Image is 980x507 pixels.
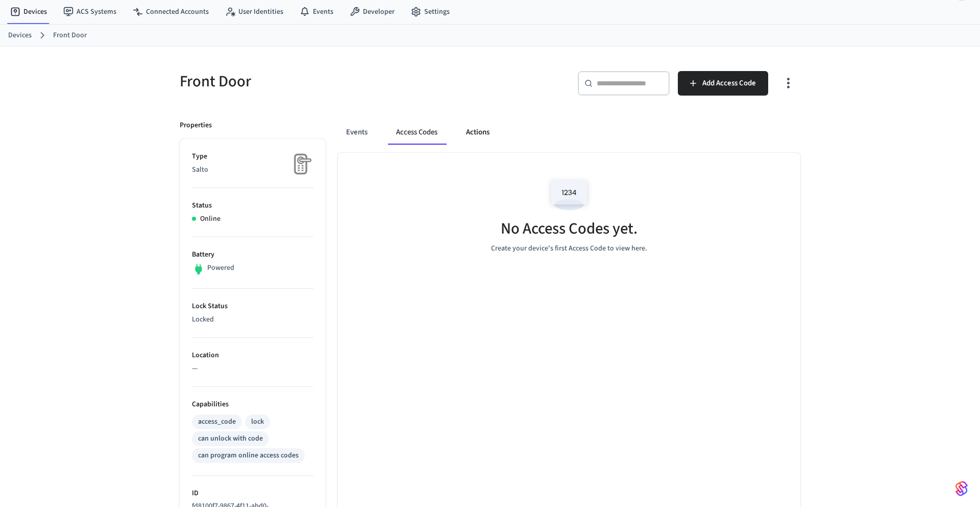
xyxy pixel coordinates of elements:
div: ant example [338,120,800,145]
h5: No Access Codes yet. [501,218,638,239]
img: Placeholder Lock Image [288,151,313,177]
img: SeamLogoGradient.69752ec5.svg [955,480,968,497]
a: Devices [2,3,55,21]
a: User Identities [217,3,291,21]
a: Devices [8,30,32,41]
a: Settings [403,3,458,21]
p: ID [192,488,313,499]
a: Events [291,3,341,21]
button: Add Access Code [678,71,768,96]
a: Front Door [53,30,87,41]
a: Developer [341,3,403,21]
p: Online [200,214,220,224]
p: Powered [207,263,234,273]
p: Properties [180,120,212,131]
a: ACS Systems [55,3,125,21]
button: Access Codes [388,120,446,145]
p: Locked [192,314,313,325]
p: Capabilities [192,399,313,410]
h5: Front Door [180,71,484,92]
img: Access Codes Empty State [546,173,592,217]
span: Add Access Code [702,77,756,90]
div: lock [251,417,264,427]
p: Status [192,200,313,211]
p: Salto [192,165,313,175]
p: — [192,363,313,374]
a: Connected Accounts [125,3,217,21]
button: Actions [458,120,498,145]
button: Events [338,120,376,145]
div: access_code [198,417,236,427]
p: Type [192,151,313,162]
p: Location [192,350,313,361]
p: Create your device's first Access Code to view here. [491,243,647,254]
p: Lock Status [192,301,313,312]
p: Battery [192,249,313,260]
div: can program online access codes [198,450,299,461]
div: can unlock with code [198,433,263,444]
